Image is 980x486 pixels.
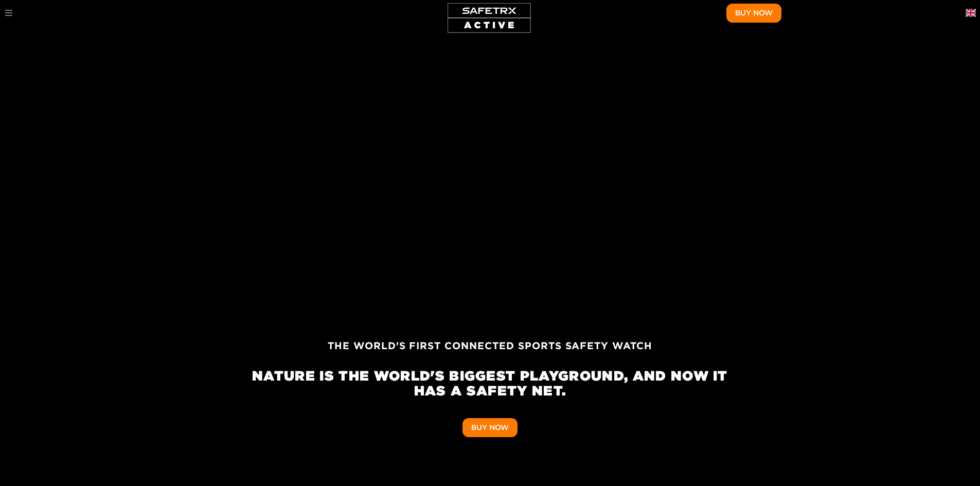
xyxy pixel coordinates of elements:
img: en [966,8,976,18]
span: Buy Now [471,421,509,434]
h4: THE WORLD'S FIRST CONNECTED SPORTS SAFETY WATCH [252,340,728,351]
img: hamburger-menu.svg [5,8,12,18]
span: Buy Now [735,7,773,20]
button: Buy Now [462,418,518,437]
button: Buy Now [726,4,781,23]
h1: NATURE IS THE WORLD'S BIGGEST PLAYGROUND, AND NOW IT HAS A SAFETY NET. [252,368,728,398]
